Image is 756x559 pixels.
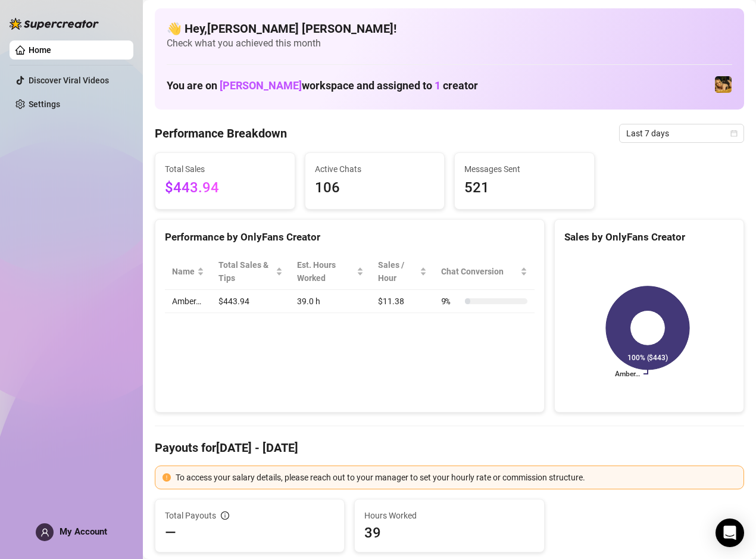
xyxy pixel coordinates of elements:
span: Sales / Hour [378,258,417,285]
text: Amber… [615,370,640,378]
th: Total Sales & Tips [211,254,290,290]
span: Active Chats [315,163,435,176]
h4: Payouts for [DATE] - [DATE] [155,439,744,456]
td: $443.94 [211,290,290,313]
h4: Performance Breakdown [155,125,287,142]
th: Sales / Hour [371,254,434,290]
img: logo-BBDzfeDw.svg [10,18,99,30]
td: Amber… [165,290,211,313]
th: Chat Conversion [434,254,535,290]
span: 39 [364,523,534,542]
td: 39.0 h [290,290,371,313]
a: Settings [29,99,60,109]
span: [PERSON_NAME] [220,79,302,92]
span: 1 [435,79,441,92]
span: Total Sales [165,163,285,176]
span: Last 7 days [626,124,737,142]
a: Discover Viral Videos [29,76,109,85]
span: Total Payouts [165,509,216,522]
span: Messages Sent [464,163,585,176]
span: 106 [315,177,435,199]
h4: 👋 Hey, [PERSON_NAME] [PERSON_NAME] ! [167,20,732,37]
img: Amber [715,76,732,93]
td: $11.38 [371,290,434,313]
div: Est. Hours Worked [297,258,354,285]
span: calendar [730,130,738,137]
span: user [40,528,49,537]
span: exclamation-circle [163,473,171,482]
span: $443.94 [165,177,285,199]
div: Performance by OnlyFans Creator [165,229,535,245]
span: info-circle [221,511,229,520]
div: Open Intercom Messenger [716,519,744,547]
span: Check what you achieved this month [167,37,732,50]
span: 9 % [441,295,460,308]
div: Sales by OnlyFans Creator [564,229,734,245]
span: Hours Worked [364,509,534,522]
span: — [165,523,176,542]
span: Chat Conversion [441,265,518,278]
span: Total Sales & Tips [218,258,273,285]
div: To access your salary details, please reach out to your manager to set your hourly rate or commis... [176,471,736,484]
span: Name [172,265,195,278]
span: My Account [60,526,107,537]
a: Home [29,45,51,55]
h1: You are on workspace and assigned to creator [167,79,478,92]
th: Name [165,254,211,290]
span: 521 [464,177,585,199]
